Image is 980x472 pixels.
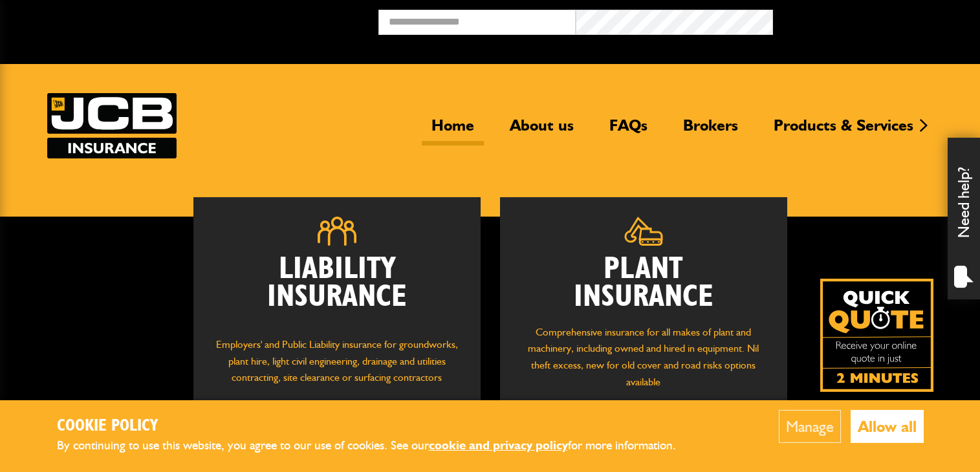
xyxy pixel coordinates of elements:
a: Get your insurance quote isn just 2-minutes [820,279,933,392]
a: FAQs [600,116,657,145]
h2: Plant Insurance [519,255,768,311]
a: About us [500,116,583,145]
img: Quick Quote [820,279,933,392]
button: Manage [779,410,841,443]
a: Home [422,116,484,145]
div: Need help? [948,138,980,299]
p: By continuing to use this website, you agree to our use of cookies. See our for more information. [57,436,697,456]
p: Comprehensive insurance for all makes of plant and machinery, including owned and hired in equipm... [519,324,768,390]
a: cookie and privacy policy [429,438,568,453]
h2: Liability Insurance [213,255,461,324]
a: JCB Insurance Services [47,93,177,158]
p: Employers' and Public Liability insurance for groundworks, plant hire, light civil engineering, d... [213,336,461,398]
img: JCB Insurance Services logo [47,93,177,158]
h2: Cookie Policy [57,416,697,436]
a: Products & Services [764,116,923,145]
a: Brokers [673,116,748,145]
button: Allow all [851,410,924,443]
button: Broker Login [773,10,970,30]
